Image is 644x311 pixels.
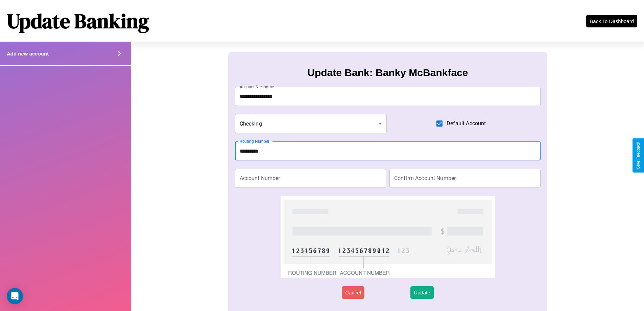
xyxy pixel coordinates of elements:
button: Update [410,286,433,299]
label: Routing Number [240,138,269,144]
img: check [281,196,495,278]
button: Back To Dashboard [586,15,637,27]
label: Account Nickname [240,84,274,90]
div: Open Intercom Messenger [7,288,23,304]
button: Cancel [342,286,364,299]
span: Default Account [447,119,486,128]
div: Checking [235,114,387,133]
h4: Add new account [7,51,49,57]
div: Give Feedback [636,142,641,169]
h1: Update Banking [7,7,149,35]
h3: Update Bank: Banky McBankface [307,67,468,79]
